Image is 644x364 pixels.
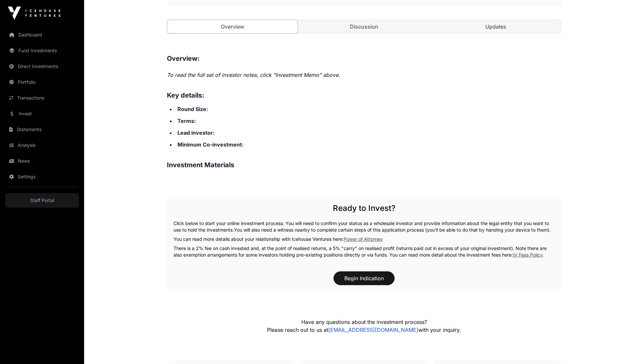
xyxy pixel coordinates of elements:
[333,271,395,285] button: Begin Indication
[177,106,208,112] strong: Round Size:
[5,28,79,42] a: Dashboard
[299,20,429,33] a: Discussion
[5,91,79,105] a: Transactions
[513,252,542,258] a: IV Fees Policy
[5,75,79,89] a: Portfolio
[5,154,79,168] a: News
[216,318,512,334] p: Have any questions about the investment process? Please reach out to us at with your inquiry.
[177,129,213,136] strong: Lead investor
[213,129,215,136] strong: :
[167,20,298,34] a: Overview
[430,20,561,33] a: Updates
[5,138,79,152] a: Analysis
[5,170,79,184] a: Settings
[167,160,561,170] h3: Investment Materials
[167,20,561,33] nav: Tabs
[167,72,340,78] em: To read the full set of investor notes, click "Investment Memo" above.
[8,7,60,20] img: Icehouse Ventures Logo
[173,245,555,258] p: There is a 2% fee on cash invested and, at the point of realised returns, a 5% "carry" on realise...
[167,90,561,101] h3: Key details:
[611,332,644,364] iframe: Chat Widget
[177,141,243,148] strong: Minimum Co-investment:
[5,59,79,74] a: Direct Investments
[5,122,79,137] a: Statements
[328,327,418,333] a: [EMAIL_ADDRESS][DOMAIN_NAME]
[173,220,555,233] p: Click below to start your online investment process. You will need to confirm your status as a wh...
[344,236,383,242] a: Power of Attorney
[167,53,561,64] h3: Overview:
[177,118,196,124] strong: Terms:
[173,236,555,242] p: You can read more details about your relationship with Icehouse Ventures here:
[173,203,555,214] h2: Ready to Invest?
[234,227,551,233] span: You will also need a witness nearby to complete certain steps of this application process (you'll...
[5,193,79,208] a: Staff Portal
[5,106,79,121] a: Invest
[5,43,79,58] a: Fund Investments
